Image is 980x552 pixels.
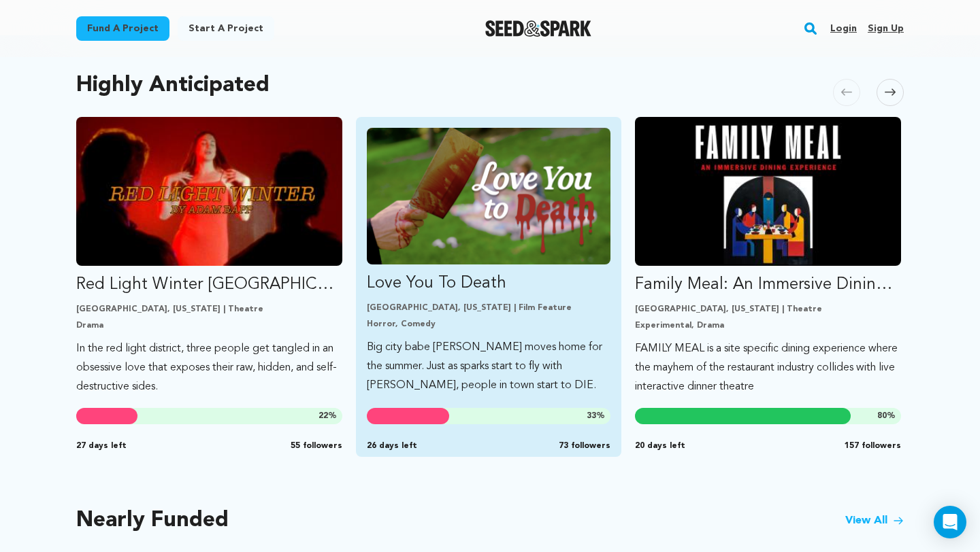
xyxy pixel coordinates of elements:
span: % [587,411,605,421]
span: 55 followers [291,441,342,451]
div: Open Intercom Messenger [934,506,966,538]
span: 80 [877,412,887,420]
span: 22 [318,412,328,420]
p: Red Light Winter [GEOGRAPHIC_DATA] [76,274,342,296]
p: Experimental, Drama [635,320,901,331]
span: 33 [587,412,596,420]
a: Sign up [868,18,904,39]
span: % [877,411,896,421]
h2: Highly Anticipated [76,76,269,95]
p: [GEOGRAPHIC_DATA], [US_STATE] | Theatre [635,304,901,315]
a: Login [830,18,857,39]
span: 20 days left [635,441,685,451]
a: Fund Family Meal: An Immersive Dining Experience [635,117,901,396]
span: % [318,411,337,421]
a: Fund Red Light Winter Los Angeles [76,117,342,396]
span: 26 days left [367,441,417,451]
h2: Nearly Funded [76,511,229,530]
p: FAMILY MEAL is a site specific dining experience where the mayhem of the restaurant industry coll... [635,339,901,396]
span: 27 days left [76,441,127,451]
p: In the red light district, three people get tangled in an obsessive love that exposes their raw, ... [76,339,342,396]
a: Fund Love You To Death [367,128,611,395]
span: 73 followers [559,441,610,451]
p: Drama [76,320,342,331]
a: Seed&Spark Homepage [485,20,592,37]
p: Horror, Comedy [367,319,611,330]
p: Love You To Death [367,273,611,294]
span: 157 followers [845,441,901,451]
a: Fund a project [76,16,169,41]
p: [GEOGRAPHIC_DATA], [US_STATE] | Theatre [76,304,342,315]
img: Seed&Spark Logo Dark Mode [485,20,592,37]
p: Big city babe [PERSON_NAME] moves home for the summer. Just as sparks start to fly with [PERSON_N... [367,338,611,395]
p: [GEOGRAPHIC_DATA], [US_STATE] | Film Feature [367,303,611,313]
a: Start a project [178,16,274,41]
p: Family Meal: An Immersive Dining Experience [635,274,901,296]
a: View All [845,513,904,529]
